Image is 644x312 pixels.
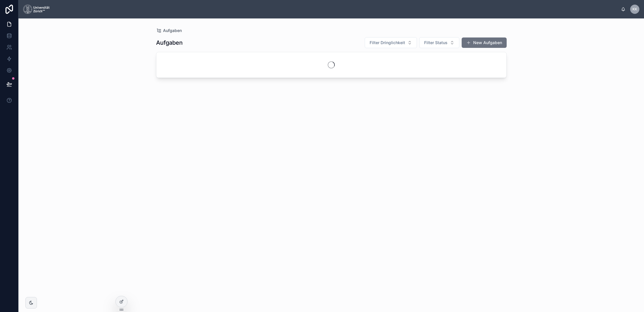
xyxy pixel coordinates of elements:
h1: Aufgaben [156,39,183,47]
img: App logo [23,5,50,14]
button: New Aufgaben [462,37,507,48]
span: Filter Dringlichkeit [370,40,405,46]
a: Aufgaben [156,28,182,33]
span: Filter Status [424,40,448,46]
span: KK [632,7,637,12]
div: scrollable content [54,8,621,10]
span: Aufgaben [163,28,182,33]
button: Select Button [419,37,459,48]
button: Select Button [365,37,417,48]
